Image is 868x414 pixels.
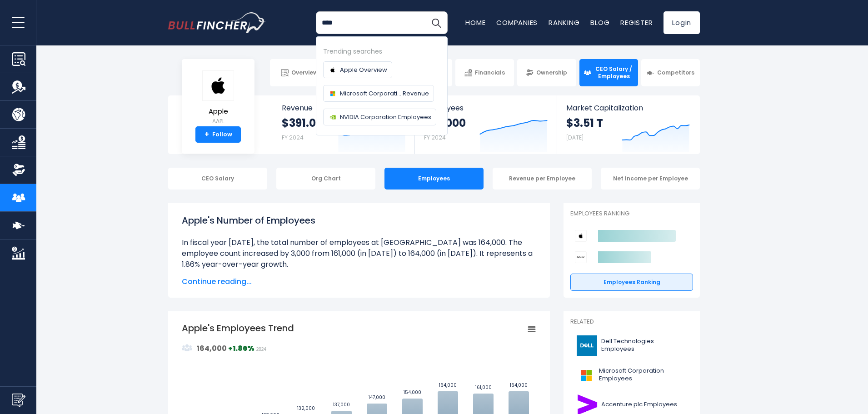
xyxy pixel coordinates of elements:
[205,130,209,139] strong: +
[601,168,700,190] div: Net Income per Employee
[270,59,329,86] a: Overview
[570,318,693,326] p: Related
[182,237,536,270] li: In fiscal year [DATE], the total number of employees at [GEOGRAPHIC_DATA] was 164,000. The employ...
[197,343,227,354] strong: 164,000
[340,112,431,122] span: NVIDIA Corporation Employees
[536,69,567,76] span: Ownership
[340,65,387,75] span: Apple Overview
[425,11,448,34] button: Search
[594,65,634,80] span: CEO Salary / Employees
[233,343,254,354] strong: 1.86%
[282,116,332,130] strong: $391.04 B
[549,18,579,27] a: Ranking
[424,134,446,141] small: FY 2024
[202,117,234,125] small: AAPL
[465,18,485,27] a: Home
[590,18,609,27] a: Blog
[566,104,690,112] span: Market Capitalization
[570,333,693,358] a: Dell Technologies Employees
[168,12,266,33] img: bullfincher logo
[575,230,587,242] img: Apple competitors logo
[369,394,385,401] text: 147,000
[202,70,234,127] a: Apple AAPL
[323,85,434,102] a: Microsoft Corporati... Revenue
[475,69,505,76] span: Financials
[570,274,693,291] a: Employees Ranking
[340,89,429,98] span: Microsoft Corporati... Revenue
[328,113,337,122] img: Company logo
[424,104,547,112] span: Employees
[384,168,484,190] div: Employees
[663,11,700,34] a: Login
[601,401,677,409] span: Accenture plc Employees
[620,18,653,27] a: Register
[297,405,315,412] text: 132,000
[323,61,392,78] a: Apple Overview
[333,401,350,408] text: 137,000
[323,46,440,57] div: Trending searches
[291,69,318,76] span: Overview
[566,134,584,141] small: [DATE]
[182,214,536,227] h1: Apple's Number of Employees
[182,343,193,354] img: graph_employee_icon.svg
[579,59,638,86] a: CEO Salary / Employees
[575,251,587,263] img: Sony Group Corporation competitors logo
[576,335,599,356] img: DELL logo
[496,18,538,27] a: Companies
[228,343,254,354] strong: +
[576,365,596,385] img: MSFT logo
[510,382,528,389] text: 164,000
[475,384,492,391] text: 161,000
[657,69,694,76] span: Competitors
[182,322,294,334] tspan: Apple's Employees Trend
[570,210,693,218] p: Employees Ranking
[641,59,700,86] a: Competitors
[328,89,337,98] img: Company logo
[168,12,266,33] a: Go to homepage
[256,347,266,352] span: 2024
[323,109,436,125] a: NVIDIA Corporation Employees
[202,108,234,115] span: Apple
[570,363,693,388] a: Microsoft Corporation Employees
[168,168,267,190] div: CEO Salary
[282,134,304,141] small: FY 2024
[12,163,25,177] img: Ownership
[599,367,688,383] span: Microsoft Corporation Employees
[328,65,337,75] img: Company logo
[557,95,699,154] a: Market Capitalization $3.51 T [DATE]
[182,276,536,287] span: Continue reading...
[493,168,592,190] div: Revenue per Employee
[439,382,457,389] text: 164,000
[566,116,603,130] strong: $3.51 T
[276,168,375,190] div: Org Chart
[282,104,406,112] span: Revenue
[195,126,241,143] a: +Follow
[601,338,688,353] span: Dell Technologies Employees
[273,95,415,154] a: Revenue $391.04 B FY 2024
[517,59,576,86] a: Ownership
[404,389,421,396] text: 154,000
[415,95,556,154] a: Employees 164,000 FY 2024
[455,59,514,86] a: Financials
